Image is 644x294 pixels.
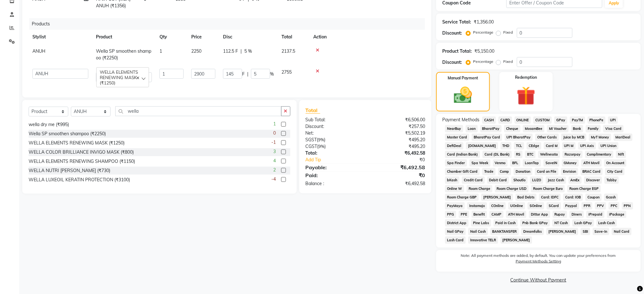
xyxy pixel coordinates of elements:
[365,137,430,143] div: ₹495.20
[495,185,529,192] span: Room Charge USD
[445,211,456,218] span: PPG
[445,177,459,184] span: bKash
[514,168,532,175] span: Donation
[187,30,219,44] th: Price
[470,159,491,167] span: Spa Week
[563,151,583,158] span: Razorpay
[468,237,498,244] span: Innovative TELR
[467,185,492,192] span: Room Charge
[274,121,276,127] span: 1
[585,151,614,158] span: Complimentary
[29,149,134,156] div: WELLA COLOR BRILLIANCE INVIGO MASK (₹800)
[29,167,110,174] div: WELLA NUTRI [PERSON_NAME] (₹730)
[533,117,552,124] span: CUSTOM
[365,171,430,179] div: ₹0
[29,158,135,165] div: WELLA ELEMENTS RENEWING SHAMPOO (₹1150)
[520,219,550,227] span: Pnb Bank GPay
[437,277,640,284] a: Continue Without Payment
[563,194,583,201] span: Card: IOB
[29,140,125,146] div: WELLA ELEMENTS RENEWING MASK (₹1250)
[445,202,465,210] span: PayMaya
[482,117,496,124] span: CASH
[274,157,276,164] span: 4
[535,168,559,175] span: Card on File
[301,171,365,179] div: Paid:
[92,30,156,44] th: Product
[612,228,632,235] span: Nail Card
[281,48,295,54] span: 2137.5
[504,59,513,64] label: Fixed
[505,134,533,141] span: UPI BharatPay
[508,202,525,210] span: UOnline
[443,30,462,37] div: Discount:
[115,106,281,116] input: Search or Scan
[301,150,365,157] div: Total:
[501,237,532,244] span: [PERSON_NAME]
[578,142,596,150] span: UPI Axis
[562,142,576,150] span: UPI M
[544,142,560,150] span: Card M
[528,202,544,210] span: SOnline
[473,59,494,64] label: Percentage
[270,71,274,77] span: %
[29,121,69,128] div: wella dry me (₹995)
[278,30,309,44] th: Total
[525,151,536,158] span: BTC
[491,228,519,235] span: BANKTANSFER
[586,125,601,132] span: Family
[607,211,627,218] span: iPackage
[319,144,325,149] span: 9%
[365,130,430,137] div: ₹5,502.19
[506,211,526,218] span: ATH Movil
[490,211,504,218] span: CAMP
[445,185,464,192] span: Online W
[29,130,106,137] div: Wella SP smoothen shampoo (₹2250)
[588,117,606,124] span: PhonePe
[608,117,618,124] span: UPI
[29,177,130,183] div: WELLA LUXEOIL KERATIN PROTECTION (₹3100)
[535,134,559,141] span: Other Cards
[223,48,238,55] span: 112.5 F
[306,144,317,149] span: CGST
[241,48,242,55] span: |
[376,157,430,163] div: ₹0
[301,180,365,187] div: Balance :
[501,142,512,150] span: THD
[493,159,508,167] span: Venmo
[605,168,625,175] span: City Card
[586,194,602,201] span: Coupon
[445,228,466,235] span: Nail GPay
[468,228,488,235] span: Nail Cash
[539,194,561,201] span: Card: IDFC
[448,75,478,81] label: Manual Payment
[445,237,466,244] span: Lash Card
[445,168,480,175] span: Chamber Gift Card
[516,258,561,264] label: Payment Methods Setting
[521,228,544,235] span: Dreamfolks
[445,125,463,132] span: NearBuy
[445,194,479,201] span: Room Charge GBP
[581,168,603,175] span: BRAC Card
[448,85,478,106] img: _cash.svg
[242,71,245,77] span: F
[586,211,605,218] span: iPrepaid
[604,194,618,201] span: Gcash
[365,180,430,187] div: ₹6,492.58
[365,150,430,157] div: ₹6,492.58
[474,19,494,25] div: ₹1,356.00
[570,211,584,218] span: Diners
[547,202,561,210] span: SCard
[365,123,430,130] div: ₹257.50
[244,48,252,55] span: 5 %
[569,177,582,184] span: AmEx
[514,151,523,158] span: RS
[504,125,520,132] span: Cheque
[365,117,430,123] div: ₹6,506.00
[494,219,518,227] span: Paid in Cash
[272,176,276,183] span: -4
[512,177,528,184] span: Shoutlo
[523,125,545,132] span: MosamBee
[481,194,513,201] span: [PERSON_NAME]
[589,134,611,141] span: MyT Money
[100,69,138,85] span: WELLA ELEMENTS RENEWING MASK (₹1250)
